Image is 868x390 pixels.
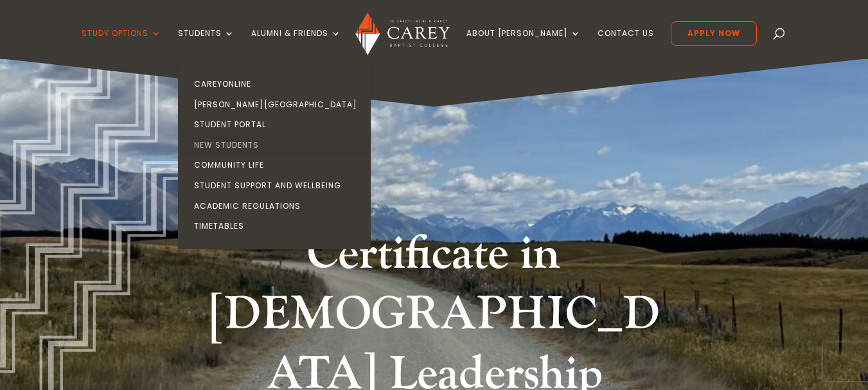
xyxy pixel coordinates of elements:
[181,196,374,217] a: Academic Regulations
[355,12,450,55] img: Carey Baptist College
[181,135,374,155] a: New Students
[466,29,581,59] a: About [PERSON_NAME]
[181,175,374,196] a: Student Support and Wellbeing
[181,94,374,115] a: [PERSON_NAME][GEOGRAPHIC_DATA]
[181,155,374,175] a: Community Life
[598,29,654,59] a: Contact Us
[181,114,374,135] a: Student Portal
[178,29,235,59] a: Students
[181,74,374,94] a: CareyOnline
[181,216,374,236] a: Timetables
[82,29,161,59] a: Study Options
[671,21,757,46] a: Apply Now
[251,29,341,59] a: Alumni & Friends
